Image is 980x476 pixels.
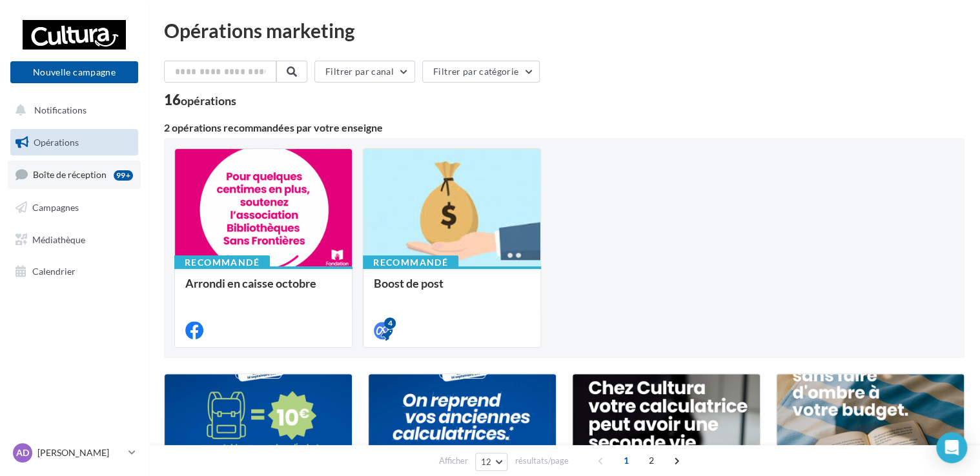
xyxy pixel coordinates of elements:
span: Boîte de réception [33,169,107,180]
span: Médiathèque [32,233,85,244]
div: Recommandé [174,255,270,270]
div: Open Intercom Messenger [936,432,967,463]
div: 2 opérations recommandées par votre enseigne [164,123,965,133]
span: 1 [616,450,637,471]
span: Opérations [34,137,79,148]
span: Notifications [34,104,87,115]
span: Calendrier [32,266,76,277]
button: 12 [475,453,508,471]
div: 4 [384,317,396,329]
div: Boost de post [374,277,530,302]
div: 99+ [114,170,133,181]
a: AD [PERSON_NAME] [10,441,138,465]
span: Afficher [439,455,468,467]
a: Calendrier [8,258,141,285]
div: 16 [164,93,236,107]
span: 12 [481,457,492,467]
a: Boîte de réception99+ [8,161,141,188]
a: Médiathèque [8,226,141,253]
span: résultats/page [515,455,568,467]
div: Arrondi en caisse octobre [185,277,342,302]
span: 2 [641,450,662,471]
div: opérations [181,95,236,106]
button: Filtrer par catégorie [422,61,540,83]
a: Opérations [8,129,141,156]
div: Opérations marketing [164,21,965,40]
button: Nouvelle campagne [10,61,138,83]
a: Campagnes [8,194,141,221]
span: AD [16,446,29,459]
div: Recommandé [363,255,458,270]
p: [PERSON_NAME] [37,446,123,459]
button: Filtrer par canal [314,61,415,83]
span: Campagnes [32,202,79,213]
button: Notifications [8,97,136,124]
